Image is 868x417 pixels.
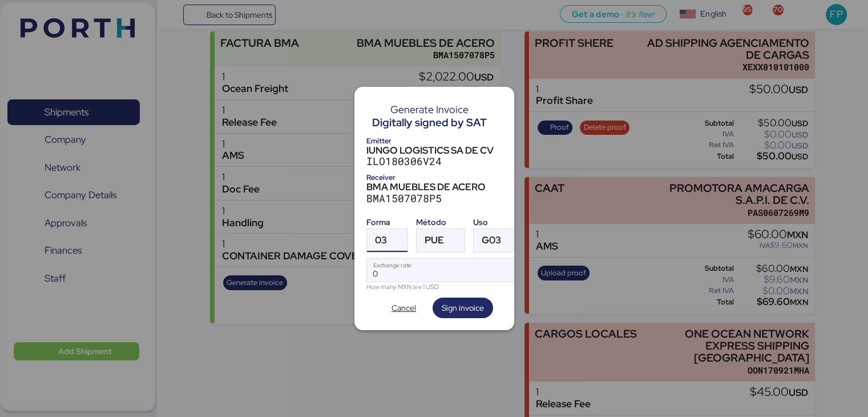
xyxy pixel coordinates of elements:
[375,235,387,245] span: 03
[416,216,465,228] div: Método
[366,182,502,192] div: BMA MUEBLES DE ACERO
[482,235,501,245] span: G03
[376,298,433,318] button: Cancel
[372,115,487,131] div: Digitally signed by SAT
[425,235,444,245] span: PUE
[367,259,522,282] input: Exchange rate
[473,216,522,228] div: Uso
[366,216,408,228] div: Forma
[366,145,502,155] div: IUNGO LOGISTICS SA DE CV
[366,155,502,167] div: ILO180306V24
[433,298,493,318] button: Sign invoice
[372,105,487,115] div: Generate Invoice
[366,135,502,147] div: Emitter
[366,193,502,205] div: BMA1507078P5
[442,301,484,315] span: Sign invoice
[366,282,523,292] div: How many MXN are 1 USD
[391,301,416,315] span: Cancel
[366,171,502,183] div: Receiver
